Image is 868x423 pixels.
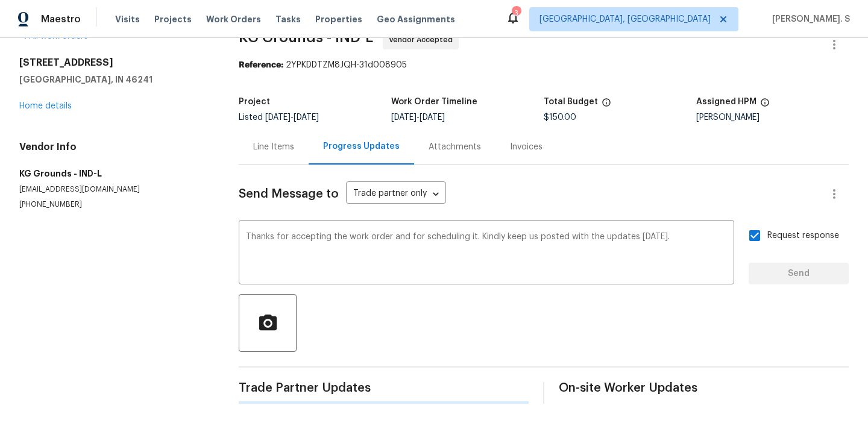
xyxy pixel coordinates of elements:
span: [DATE] [294,113,319,122]
span: Maestro [41,13,81,25]
h5: Project [239,98,270,106]
h2: [STREET_ADDRESS] [19,57,210,69]
span: [PERSON_NAME]. S [767,13,850,25]
h5: Total Budget [544,98,598,106]
div: 2YPKDDTZM8JQH-31d008905 [239,59,849,71]
span: - [391,113,445,122]
span: Projects [154,13,192,25]
div: Line Items [253,141,294,153]
h5: [GEOGRAPHIC_DATA], IN 46241 [19,74,210,86]
span: Work Orders [206,13,261,25]
p: [PHONE_NUMBER] [19,199,210,210]
span: Trade Partner Updates [239,382,529,394]
span: [DATE] [420,113,445,122]
span: Listed [239,113,319,122]
span: [DATE] [265,113,291,122]
h5: Work Order Timeline [391,98,477,106]
span: The hpm assigned to this work order. [760,98,770,113]
span: On-site Worker Updates [559,382,849,394]
span: The total cost of line items that have been proposed by Opendoor. This sum includes line items th... [602,98,611,113]
span: Geo Assignments [377,13,455,25]
span: [GEOGRAPHIC_DATA], [GEOGRAPHIC_DATA] [539,13,711,25]
p: [EMAIL_ADDRESS][DOMAIN_NAME] [19,184,210,195]
h4: Vendor Info [19,141,210,153]
span: Vendor Accepted [389,34,458,46]
span: Send Message to [239,188,339,200]
b: Reference: [239,61,283,69]
div: [PERSON_NAME] [696,113,849,122]
span: $150.00 [544,113,576,122]
h5: Assigned HPM [696,98,756,106]
span: Visits [115,13,140,25]
span: Properties [315,13,362,25]
span: Request response [767,230,839,242]
div: 3 [512,7,520,19]
div: Attachments [429,141,481,153]
span: [DATE] [391,113,417,122]
div: Invoices [510,141,542,153]
div: Progress Updates [323,140,400,152]
textarea: Thanks for accepting the work order and for scheduling it. Kindly keep us posted with the updates... [246,233,727,275]
a: Home details [19,102,72,110]
div: Trade partner only [346,184,446,204]
span: - [265,113,319,122]
h5: KG Grounds - IND-L [19,168,210,180]
span: Tasks [275,15,301,23]
span: KG Grounds - IND-L [239,30,373,45]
